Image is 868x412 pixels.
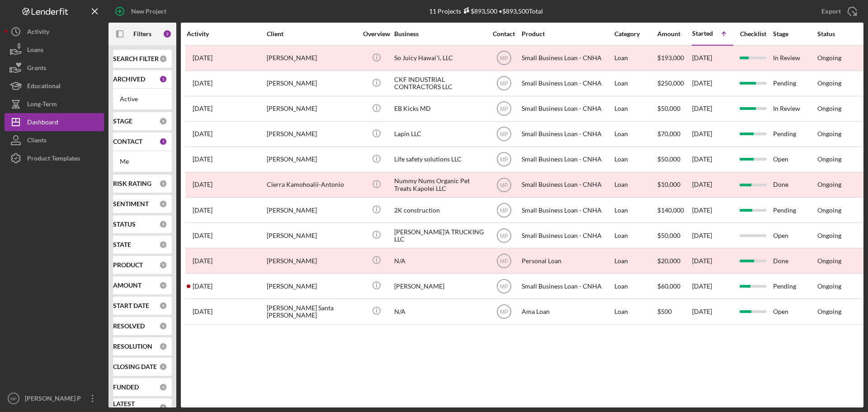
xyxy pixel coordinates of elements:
div: [PERSON_NAME] [267,274,357,298]
b: CONTACT [113,138,142,145]
div: [PERSON_NAME] [267,223,357,247]
div: [PERSON_NAME] [267,122,357,146]
time: 2025-08-26 02:09 [193,156,212,163]
b: START DATE [113,302,149,309]
button: Dashboard [5,113,104,131]
b: RISK RATING [113,180,151,187]
div: Ongoing [817,80,841,87]
b: Filters [133,30,151,38]
div: Export [821,2,841,20]
div: Personal Loan [522,249,612,273]
span: $500 [657,308,672,315]
div: Clients [27,131,47,152]
text: MP [500,106,508,112]
div: Ongoing [817,105,841,112]
time: 2025-08-19 21:12 [193,130,212,137]
div: Ongoing [817,156,841,163]
div: Loan [614,274,656,298]
time: 2025-08-09 00:11 [193,207,212,214]
div: Stage [773,30,816,38]
div: Loan [614,147,656,171]
div: [DATE] [692,249,733,273]
div: 2K construction [394,198,485,222]
div: Active [120,95,165,103]
div: Started [692,30,713,37]
div: [PERSON_NAME] [394,274,485,298]
div: Category [614,30,656,38]
text: MP [500,182,508,188]
div: Overview [359,30,393,38]
div: [PERSON_NAME] [267,46,357,70]
div: 11 Projects • $893,500 Total [429,7,543,15]
div: [DATE] [692,46,733,70]
div: $20,000 [657,249,691,273]
div: Nummy Nums Organic Pet Treats Kapolei LLC [394,173,485,197]
span: $60,000 [657,282,680,290]
div: 0 [159,220,167,228]
div: $193,000 [657,46,691,70]
text: MP [10,396,17,401]
b: FUNDED [113,384,139,391]
text: MP [500,81,508,87]
div: Ongoing [817,207,841,214]
div: N/A [394,249,485,273]
iframe: Intercom live chat [837,372,859,394]
div: Loan [614,223,656,247]
button: Clients [5,131,104,149]
div: Open [773,147,816,171]
button: MP[PERSON_NAME] P [5,389,104,407]
a: Grants [5,59,104,77]
div: $10,000 [657,173,691,197]
div: Long-Term [27,95,57,115]
div: Status [817,30,861,38]
div: Amount [657,30,691,38]
b: STATUS [113,221,136,228]
div: [DATE] [692,198,733,222]
div: Small Business Loan - CNHA [522,147,612,171]
div: New Project [131,2,166,20]
button: Loans [5,41,104,59]
b: STATE [113,241,131,248]
b: SEARCH FILTER [113,55,159,62]
b: STAGE [113,118,132,125]
div: CKF INDUSTRIAL CONTRACTORS LLC [394,71,485,95]
div: [DATE] [692,223,733,247]
span: $50,000 [657,155,680,163]
div: Loan [614,46,656,70]
div: Open [773,299,816,323]
div: Pending [773,122,816,146]
button: Long-Term [5,95,104,113]
div: Cierra Kamohoalii-Antonio [267,173,357,197]
div: In Review [773,97,816,121]
div: Small Business Loan - CNHA [522,274,612,298]
time: 2025-06-24 03:30 [193,181,212,188]
div: Checklist [734,30,772,38]
div: Lapin LLC [394,122,485,146]
a: Activity [5,23,104,41]
div: Small Business Loan - CNHA [522,198,612,222]
span: $140,000 [657,206,684,214]
b: RESOLVED [113,322,145,330]
time: 2025-08-22 23:38 [193,80,212,87]
div: Pending [773,71,816,95]
b: PRODUCT [113,261,143,269]
button: Educational [5,77,104,95]
div: 0 [159,55,167,63]
div: Small Business Loan - CNHA [522,97,612,121]
div: Loan [614,299,656,323]
time: 2025-08-29 20:17 [193,308,212,315]
div: EB Kicks MD [394,97,485,121]
div: 0 [159,241,167,249]
text: MP [500,309,508,315]
div: Ongoing [817,181,841,188]
div: Ongoing [817,257,841,265]
div: Me [120,158,165,165]
div: Ongoing [817,308,841,315]
div: Product Templates [27,149,80,170]
span: $250,000 [657,79,684,87]
a: Product Templates [5,149,104,167]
